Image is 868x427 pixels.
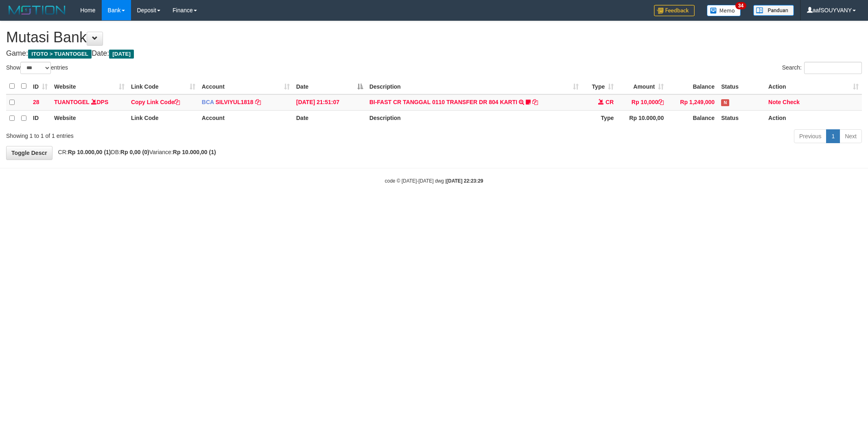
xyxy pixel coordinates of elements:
small: code © [DATE]-[DATE] dwg | [385,178,483,184]
th: Rp 10.000,00 [617,110,667,126]
th: Balance [667,78,718,94]
td: Rp 1,249,000 [667,94,718,111]
label: Search: [782,62,862,74]
th: Link Code: activate to sort column ascending [128,78,199,94]
span: 34 [735,2,746,9]
input: Search: [804,62,862,74]
th: Action [765,110,862,126]
label: Show entries [6,62,68,74]
th: Type [582,110,617,126]
h1: Mutasi Bank [6,29,862,46]
span: CR [606,99,614,105]
th: Balance [667,110,718,126]
a: Copy SILVIYUL1818 to clipboard [255,99,261,105]
select: Showentries [20,62,51,74]
th: Link Code [128,110,199,126]
span: BCA [202,99,214,105]
a: 1 [826,129,840,143]
th: Account: activate to sort column ascending [199,78,293,94]
td: Rp 10,000 [617,94,667,111]
th: Status [718,110,765,126]
h4: Game: Date: [6,50,862,58]
strong: Rp 10.000,00 (1) [173,149,216,155]
span: 28 [33,99,39,105]
a: SILVIYUL1818 [216,99,254,105]
strong: Rp 10.000,00 (1) [68,149,111,155]
a: Check [783,99,800,105]
img: Button%20Memo.svg [707,5,741,16]
th: Date: activate to sort column descending [293,78,366,94]
th: Website: activate to sort column ascending [51,78,128,94]
img: MOTION_logo.png [6,4,68,16]
th: Description [366,110,582,126]
th: Website [51,110,128,126]
th: ID: activate to sort column ascending [30,78,51,94]
th: Status [718,78,765,94]
a: Toggle Descr [6,146,52,160]
img: panduan.png [753,5,794,16]
strong: [DATE] 22:23:29 [446,178,483,184]
th: Type: activate to sort column ascending [582,78,617,94]
strong: Rp 0,00 (0) [120,149,149,155]
td: DPS [51,94,128,111]
th: Date [293,110,366,126]
span: CR: DB: Variance: [54,149,216,155]
div: Showing 1 to 1 of 1 entries [6,129,356,140]
img: Feedback.jpg [654,5,695,16]
span: ITOTO > TUANTOGEL [28,50,92,59]
a: Copy Rp 10,000 to clipboard [658,99,664,105]
th: Account [199,110,293,126]
a: Previous [794,129,826,143]
a: TUANTOGEL [54,99,90,105]
th: Amount: activate to sort column ascending [617,78,667,94]
th: ID [30,110,51,126]
a: Note [768,99,781,105]
span: Has Note [721,99,729,106]
span: [DATE] [109,50,134,59]
td: [DATE] 21:51:07 [293,94,366,111]
a: Copy BI-FAST CR TANGGAL 0110 TRANSFER DR 804 KARTI to clipboard [532,99,538,105]
th: Description: activate to sort column ascending [366,78,582,94]
a: Next [840,129,862,143]
a: BI-FAST CR TANGGAL 0110 TRANSFER DR 804 KARTI [370,99,518,105]
th: Action: activate to sort column ascending [765,78,862,94]
a: Copy Link Code [131,99,180,105]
